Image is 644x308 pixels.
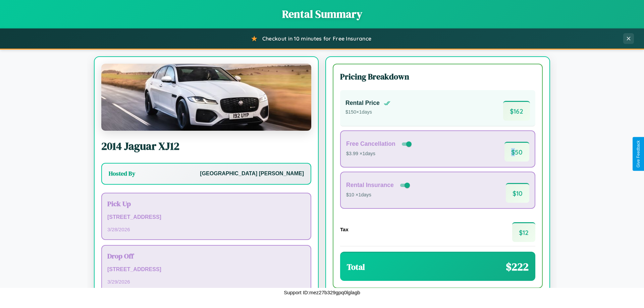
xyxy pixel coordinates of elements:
[345,100,380,107] h4: Rental Price
[346,140,395,147] h4: Free Cancellation
[107,265,305,274] p: [STREET_ADDRESS]
[107,212,305,222] p: [STREET_ADDRESS]
[107,199,305,208] h3: Pick Up
[347,261,365,272] h3: Total
[340,71,535,82] h3: Pricing Breakdown
[107,251,305,261] h3: Drop Off
[7,7,637,21] h1: Rental Summary
[503,101,530,121] span: $ 162
[345,108,390,117] p: $ 150 × 1 days
[107,225,305,234] p: 3 / 28 / 2026
[107,277,305,286] p: 3 / 29 / 2026
[346,149,413,158] p: $3.99 × 1 days
[346,191,411,199] p: $10 × 1 days
[284,288,360,297] p: Support ID: mez27b329gpq0lglagb
[200,169,304,179] p: [GEOGRAPHIC_DATA] [PERSON_NAME]
[346,182,394,189] h4: Rental Insurance
[340,227,348,232] h4: Tax
[506,259,529,274] span: $ 222
[101,64,311,131] img: Jaguar XJ12
[109,170,135,178] h3: Hosted By
[262,35,371,42] span: Checkout in 10 minutes for Free Insurance
[504,142,529,162] span: $ 50
[506,183,529,203] span: $ 10
[636,140,641,168] div: Give Feedback
[512,222,535,242] span: $ 12
[101,139,311,153] h2: 2014 Jaguar XJ12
